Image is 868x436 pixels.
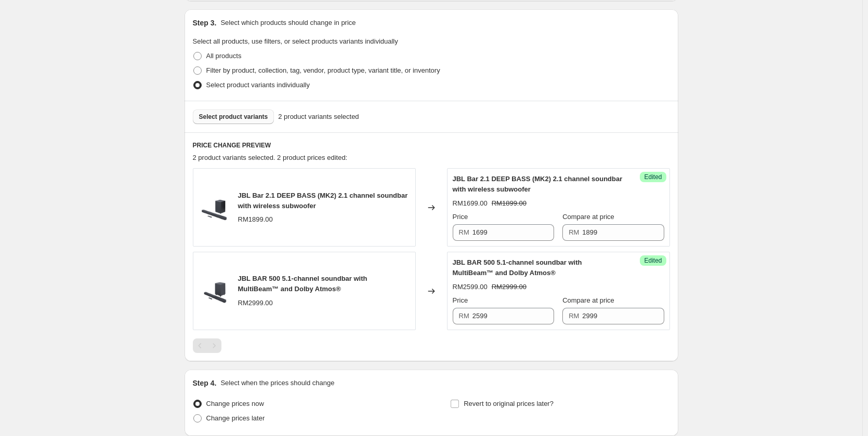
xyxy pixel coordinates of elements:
[206,400,264,407] span: Change prices now
[220,18,356,28] p: Select which products should change in price
[464,400,554,407] span: Revert to original prices later?
[193,37,398,45] span: Select all products, use filters, or select products variants individually
[492,199,527,207] span: RM1899.00
[206,414,265,422] span: Change prices later
[459,228,469,236] span: RM
[206,66,440,74] span: Filter by product, collection, tag, vendor, product type, variant title, or inventory
[453,213,468,221] span: Price
[193,378,217,388] h2: Step 4.
[644,256,662,265] span: Edited
[206,81,310,89] span: Select product variants individually
[193,18,217,28] h2: Step 3.
[193,110,274,124] button: Select product variants
[238,215,273,223] span: RM1899.00
[193,338,221,353] nav: Pagination
[199,276,230,307] img: main_images__2_bdb5d91b-5903-4469-825c-428976514655_80x.png
[644,173,662,181] span: Edited
[199,192,230,223] img: main_images__1_c2110df5-9eb9-40a7-a0e4-f10e6feb8d1b_80x.png
[278,112,359,122] span: 2 product variants selected
[193,141,670,149] h6: PRICE CHANGE PREVIEW
[206,52,242,60] span: All products
[193,154,348,161] span: 2 product variants selected. 2 product prices edited:
[453,175,623,193] span: JBL Bar 2.1 DEEP BASS (MK2) 2.1 channel soundbar with wireless subwoofer
[238,275,367,293] span: JBL BAR 500 5.1-channel soundbar with MultiBeam™ and Dolby Atmos®
[238,192,408,210] span: JBL Bar 2.1 DEEP BASS (MK2) 2.1 channel soundbar with wireless subwoofer
[562,296,614,304] span: Compare at price
[453,258,582,277] span: JBL BAR 500 5.1-channel soundbar with MultiBeam™ and Dolby Atmos®
[199,113,268,121] span: Select product variants
[459,312,469,320] span: RM
[562,213,614,221] span: Compare at price
[569,312,579,320] span: RM
[453,283,488,291] span: RM2599.00
[238,299,273,307] span: RM2999.00
[220,378,334,388] p: Select when the prices should change
[453,199,488,207] span: RM1699.00
[569,228,579,236] span: RM
[453,296,468,304] span: Price
[492,283,527,291] span: RM2999.00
